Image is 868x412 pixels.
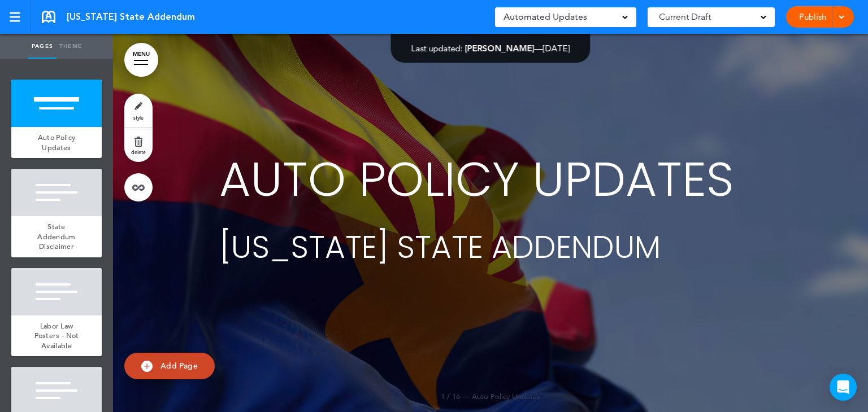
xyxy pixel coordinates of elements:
[795,6,830,28] a: Publish
[131,148,146,155] span: delete
[219,225,661,269] span: [US_STATE] State Addendum
[57,34,85,59] a: Theme
[441,392,460,401] span: 1 / 16
[124,43,158,77] a: MENU
[411,43,463,54] span: Last updated:
[124,128,153,162] a: delete
[543,43,570,54] span: [DATE]
[67,11,195,23] span: [US_STATE] State Addendum
[124,94,153,128] a: style
[124,353,215,379] a: Add Page
[659,9,711,25] span: Current Draft
[462,392,470,401] span: —
[504,9,587,25] span: Automated Updates
[28,34,57,59] a: Pages
[11,127,102,158] a: Auto Policy Updates
[11,315,102,357] a: Labor Law Posters - Not Available
[141,361,153,372] img: add.svg
[465,43,535,54] span: [PERSON_NAME]
[411,44,570,52] div: —
[219,146,734,213] span: Auto Policy Updates
[160,361,198,371] span: Add Page
[38,133,75,152] span: Auto Policy Updates
[472,392,540,401] span: Auto Policy Updates
[133,114,144,121] span: style
[830,374,857,401] div: Open Intercom Messenger
[37,222,75,251] span: State Addendum Disclaimer
[34,321,79,350] span: Labor Law Posters - Not Available
[11,216,102,257] a: State Addendum Disclaimer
